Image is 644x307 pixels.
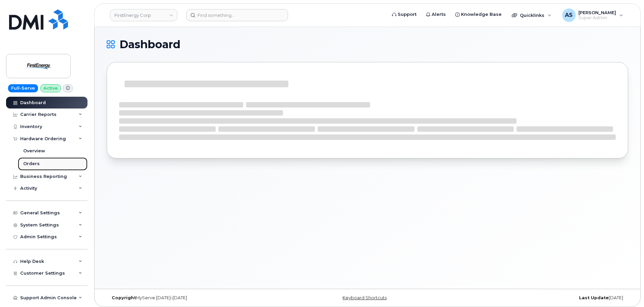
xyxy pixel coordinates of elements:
[107,295,281,301] div: MyServe [DATE]–[DATE]
[579,295,609,300] strong: Last Update
[615,278,639,302] iframe: Messenger Launcher
[112,295,136,300] strong: Copyright
[343,295,387,300] a: Keyboard Shortcuts
[119,39,180,50] span: Dashboard
[454,295,628,301] div: [DATE]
